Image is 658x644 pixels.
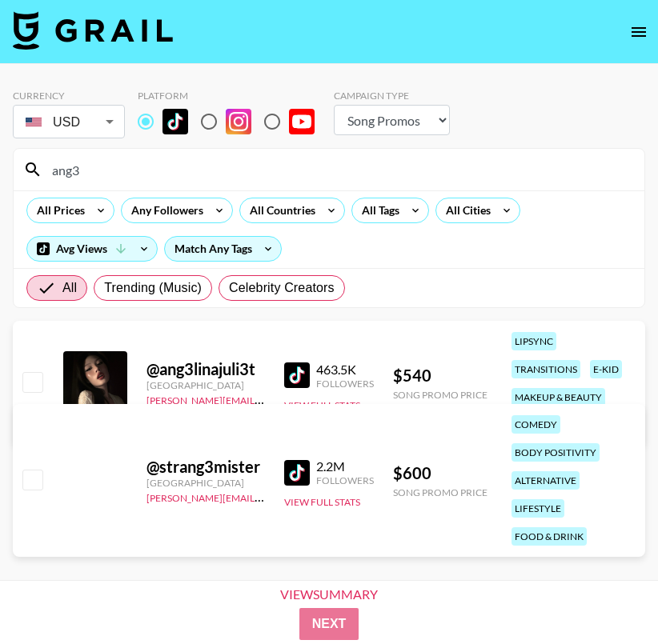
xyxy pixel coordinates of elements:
div: All Cities [436,198,494,222]
div: e-kid [590,360,622,378]
input: Search by User Name [42,157,635,182]
div: [GEOGRAPHIC_DATA] [146,477,265,489]
img: TikTok [162,109,188,134]
button: open drawer [623,16,655,48]
div: alternative [512,471,580,490]
div: transitions [512,360,580,378]
div: $ 540 [393,366,487,386]
div: Song Promo Price [393,486,487,498]
div: Campaign Type [334,90,450,102]
span: Trending (Music) [104,278,202,298]
div: lifestyle [512,499,564,518]
div: All Tags [352,198,403,222]
div: $ 600 [393,463,487,483]
a: [PERSON_NAME][EMAIL_ADDRESS][DOMAIN_NAME] [146,391,383,406]
a: [PERSON_NAME][EMAIL_ADDRESS][PERSON_NAME][DOMAIN_NAME] [146,489,459,504]
div: [GEOGRAPHIC_DATA] [146,379,265,391]
div: Followers [316,378,374,390]
button: View Full Stats [284,496,360,508]
div: USD [16,108,122,136]
div: Currency [13,90,125,102]
img: TikTok [284,362,310,388]
div: 2.2M [316,458,374,474]
div: Match Any Tags [165,237,281,261]
iframe: Drift Widget Chat Controller [578,564,639,625]
div: 463.5K [316,362,374,378]
div: @ ang3linajuli3t [146,359,265,379]
div: comedy [512,415,560,434]
div: All Prices [27,198,88,222]
img: Instagram [226,109,251,134]
img: YouTube [289,109,315,134]
div: Song Promo Price [393,389,487,401]
img: Grail Talent [13,11,173,50]
span: All [62,278,77,298]
div: View Summary [267,587,391,602]
div: Any Followers [122,198,207,222]
div: @ strang3mister [146,457,265,477]
div: makeup & beauty [512,388,605,406]
div: lipsync [512,332,556,350]
span: Celebrity Creators [229,278,335,298]
div: food & drink [512,527,587,546]
button: View Full Stats [284,399,360,411]
div: body positivity [512,443,600,462]
div: All Countries [240,198,319,222]
div: Platform [138,90,327,102]
div: Followers [316,474,374,486]
div: Avg Views [27,237,157,261]
img: TikTok [284,460,310,486]
button: Next [299,608,359,640]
